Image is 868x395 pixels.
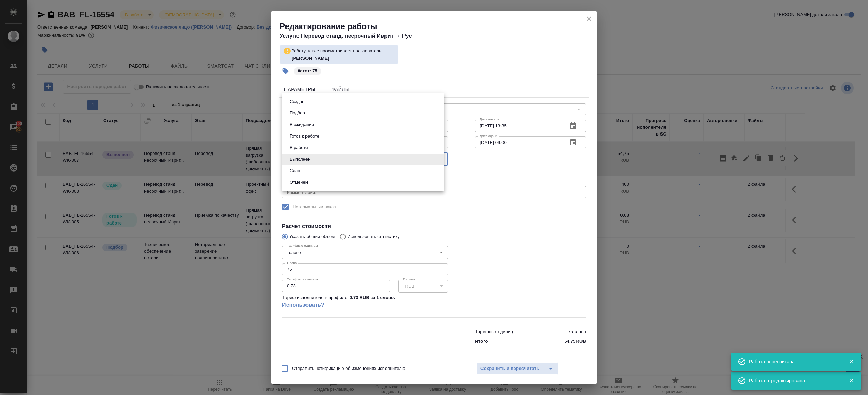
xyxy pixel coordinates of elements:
button: Закрыть [844,359,858,365]
div: Работа пересчитана [749,358,839,365]
div: Работа отредактирована [749,377,839,384]
button: Подбор [288,109,307,117]
button: Выполнен [288,156,312,163]
button: В ожидании [288,121,316,128]
button: Отменен [288,179,310,186]
button: Создан [288,98,307,105]
button: В работе [288,144,310,151]
button: Готов к работе [288,132,321,140]
button: Закрыть [844,378,858,384]
button: Сдан [288,167,302,175]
